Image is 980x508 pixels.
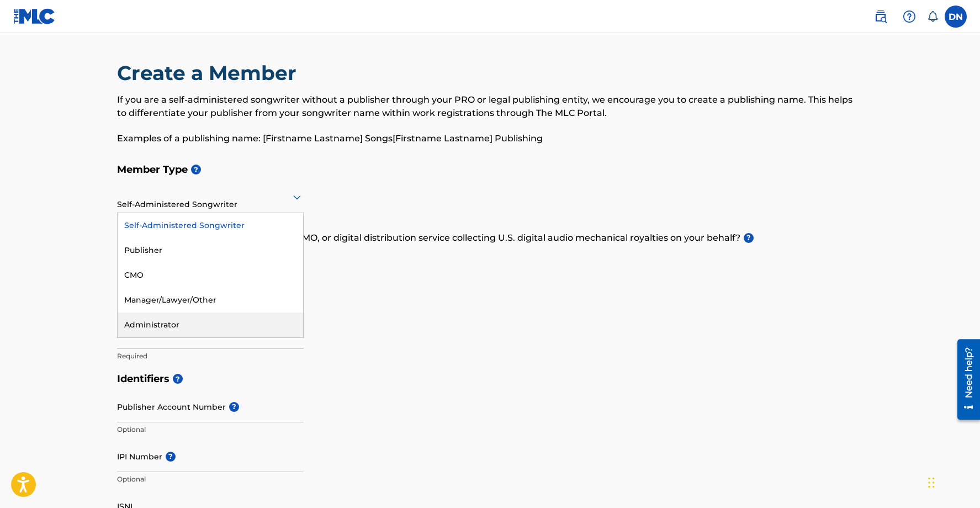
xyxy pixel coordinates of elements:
span: ? [173,374,183,384]
p: Examples of a publishing name: [Firstname Lastname] Songs[Firstname Lastname] Publishing [117,132,864,145]
div: Help [898,6,920,28]
span: ? [744,233,754,243]
div: Notifications [927,11,938,22]
p: If you are a self-administered songwriter without a publisher through your PRO or legal publishin... [117,93,864,120]
iframe: Chat Widget [925,455,980,508]
img: MLC Logo [13,8,56,24]
div: Drag [928,466,935,499]
img: search [874,10,887,23]
div: CMO [118,263,303,288]
div: User Menu [945,6,967,28]
p: Do you have a publisher, administrator, CMO, or digital distribution service collecting U.S. digi... [117,231,864,245]
h5: Member Name [117,294,864,318]
img: help [903,10,916,23]
p: Optional [117,425,304,435]
div: Administrator [118,313,303,337]
h5: Member Type [117,158,864,182]
p: Required [117,351,304,361]
a: Public Search [870,6,892,28]
div: Manager/Lawyer/Other [118,288,303,313]
span: ? [166,452,176,462]
div: Publisher [118,238,303,263]
span: ? [191,165,201,174]
h5: Identifiers [117,367,864,391]
p: Optional [117,474,304,484]
h2: Create a Member [117,61,302,86]
div: Self-Administered Songwriter [117,183,304,210]
span: ? [229,402,239,412]
div: Self-Administered Songwriter [118,213,303,238]
iframe: Resource Center [949,335,980,424]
